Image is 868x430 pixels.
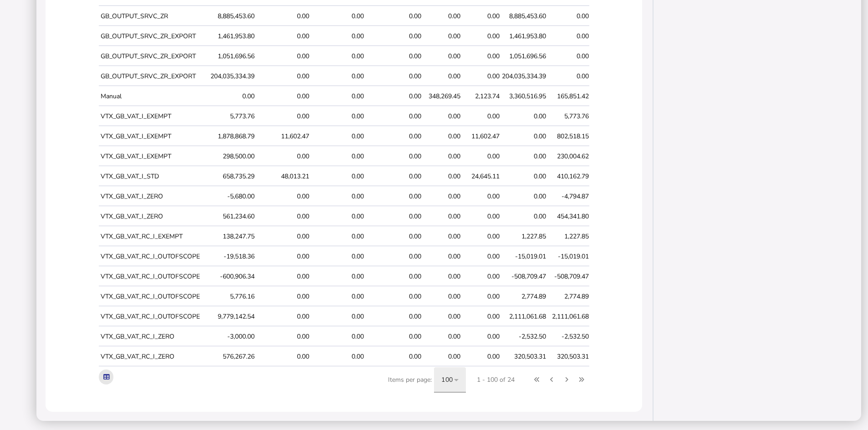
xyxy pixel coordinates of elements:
[202,312,255,321] div: 9,779,142.54
[548,72,589,81] div: 0.00
[311,292,364,301] div: 0.00
[502,152,546,161] div: 0.00
[559,372,574,387] button: Next page
[366,112,421,121] div: 0.00
[424,132,460,141] div: 0.00
[202,252,255,261] div: -19,518.36
[99,27,200,46] td: GB_OUTPUT_SRVC_ZR_EXPORT
[366,32,421,40] div: 0.00
[202,292,255,301] div: 5,776.16
[99,267,200,286] td: VTX_GB_VAT_RC_I_OUTOFSCOPE
[257,332,309,341] div: 0.00
[311,252,364,261] div: 0.00
[99,67,200,86] td: GB_OUTPUT_SRVC_ZR_EXPORT
[99,227,200,246] td: VTX_GB_VAT_RC_I_EXEMPT
[463,252,500,261] div: 0.00
[366,312,421,321] div: 0.00
[311,312,364,321] div: 0.00
[463,172,500,181] div: 24,645.11
[202,332,255,341] div: -3,000.00
[99,47,200,66] td: GB_OUTPUT_SRVC_ZR_EXPORT
[548,132,589,141] div: 802,518.15
[257,192,309,201] div: 0.00
[202,272,255,281] div: -600,906.34
[257,292,309,301] div: 0.00
[463,312,500,321] div: 0.00
[424,272,460,281] div: 0.00
[202,132,255,141] div: 1,878,868.79
[311,192,364,201] div: 0.00
[548,52,589,61] div: 0.00
[311,112,364,121] div: 0.00
[366,252,421,261] div: 0.00
[463,272,500,281] div: 0.00
[502,332,546,341] div: -2,532.50
[99,147,200,166] td: VTX_GB_VAT_I_EXEMPT
[257,352,309,361] div: 0.00
[99,167,200,186] td: VTX_GB_VAT_I_STD
[463,112,500,121] div: 0.00
[548,352,589,361] div: 320,503.31
[366,272,421,281] div: 0.00
[99,207,200,226] td: VTX_GB_VAT_I_ZERO
[441,375,453,384] span: 100
[424,112,460,121] div: 0.00
[99,327,200,346] td: VTX_GB_VAT_RC_I_ZERO
[463,212,500,221] div: 0.00
[502,272,546,281] div: -508,709.47
[311,12,364,20] div: 0.00
[99,347,200,366] td: VTX_GB_VAT_RC_I_ZERO
[99,7,200,26] td: GB_OUTPUT_SRVC_ZR
[463,152,500,161] div: 0.00
[99,87,200,106] td: Manual
[202,232,255,241] div: 138,247.75
[502,312,546,321] div: 2,111,061.68
[202,72,255,81] div: 204,035,334.39
[366,12,421,20] div: 0.00
[548,12,589,20] div: 0.00
[366,212,421,221] div: 0.00
[366,172,421,181] div: 0.00
[311,232,364,241] div: 0.00
[311,152,364,161] div: 0.00
[424,212,460,221] div: 0.00
[502,292,546,301] div: 2,774.89
[548,272,589,281] div: -508,709.47
[366,132,421,141] div: 0.00
[502,212,546,221] div: 0.00
[202,32,255,40] div: 1,461,953.80
[424,252,460,261] div: 0.00
[548,252,589,261] div: -15,019.01
[463,32,500,40] div: 0.00
[257,52,309,61] div: 0.00
[99,187,200,206] td: VTX_GB_VAT_I_ZERO
[202,192,255,201] div: -5,680.00
[463,192,500,201] div: 0.00
[366,92,421,101] div: 0.00
[257,212,309,221] div: 0.00
[311,132,364,141] div: 0.00
[574,372,589,387] button: Last page
[366,152,421,161] div: 0.00
[424,232,460,241] div: 0.00
[529,372,544,387] button: First page
[502,132,546,141] div: 0.00
[424,172,460,181] div: 0.00
[502,52,546,61] div: 1,051,696.56
[202,172,255,181] div: 658,735.29
[257,72,309,81] div: 0.00
[502,32,546,40] div: 1,461,953.80
[544,372,559,387] button: Previous page
[424,92,460,101] div: 348,269.45
[257,272,309,281] div: 0.00
[502,252,546,261] div: -15,019.01
[257,252,309,261] div: 0.00
[366,332,421,341] div: 0.00
[366,352,421,361] div: 0.00
[99,369,114,384] button: Export table data to Excel
[388,367,466,403] div: Items per page:
[463,232,500,241] div: 0.00
[311,92,364,101] div: 0.00
[202,112,255,121] div: 5,773.76
[502,72,546,81] div: 204,035,334.39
